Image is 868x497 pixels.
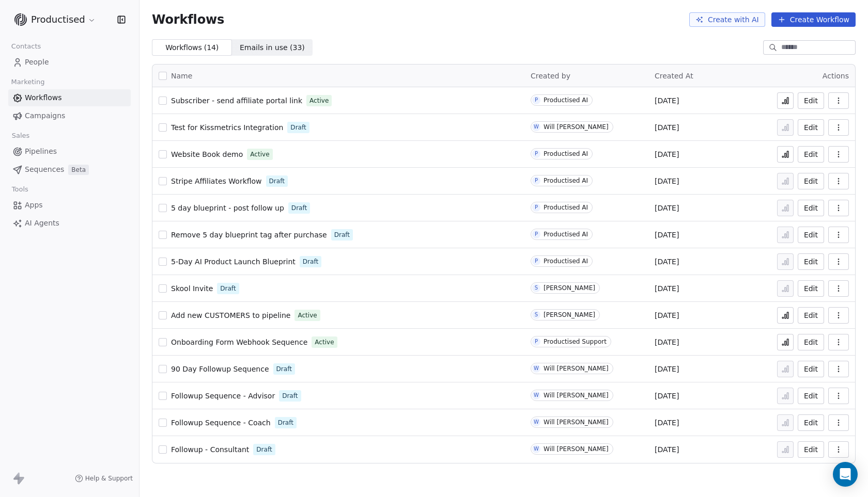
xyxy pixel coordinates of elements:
[8,215,131,232] a: AI Agents
[544,392,609,399] div: Will [PERSON_NAME]
[25,146,57,157] span: Pipelines
[171,71,192,82] span: Name
[534,364,539,373] div: W
[535,177,538,185] div: P
[535,230,538,238] div: P
[85,474,133,483] span: Help & Support
[7,39,45,54] span: Contacts
[535,96,538,104] div: P
[14,13,27,26] img: Logo%20(1).svg
[25,110,65,121] span: Campaigns
[798,227,824,243] button: Edit
[655,391,679,401] span: [DATE]
[655,122,679,133] span: [DATE]
[798,307,824,324] button: Edit
[833,462,858,487] div: Open Intercom Messenger
[535,150,538,158] div: P
[798,280,824,297] a: Edit
[798,92,824,109] button: Edit
[25,200,43,211] span: Apps
[535,311,538,319] div: S
[303,257,318,266] span: Draft
[544,123,609,131] div: Will [PERSON_NAME]
[171,311,290,319] span: Add new CUSTOMERS to pipeline
[152,12,224,27] span: Workflows
[8,161,131,178] a: SequencesBeta
[544,258,588,265] div: Productised AI
[171,419,271,427] span: Followup Sequence - Coach
[309,96,329,105] span: Active
[171,149,243,159] a: Website Book demo
[171,203,284,213] a: 5 day blueprint - post follow up
[171,391,275,401] a: Followup Sequence - Advisor
[798,441,824,458] button: Edit
[798,119,824,136] button: Edit
[535,203,538,212] div: P
[171,150,243,158] span: Website Book demo
[823,72,849,80] span: Actions
[655,418,679,428] span: [DATE]
[798,361,824,377] button: Edit
[535,257,538,265] div: P
[250,150,269,159] span: Active
[798,253,824,270] button: Edit
[534,391,539,399] div: W
[291,203,307,213] span: Draft
[655,364,679,374] span: [DATE]
[534,418,539,426] div: W
[171,97,302,105] span: Subscriber - send affiliate portal link
[282,391,298,400] span: Draft
[171,256,296,267] a: 5-Day AI Product Launch Blueprint
[655,72,693,80] span: Created At
[798,414,824,431] button: Edit
[290,123,306,132] span: Draft
[8,107,131,124] a: Campaigns
[544,284,595,292] div: [PERSON_NAME]
[276,364,292,374] span: Draft
[12,11,98,28] button: Productised
[655,444,679,455] span: [DATE]
[544,419,609,426] div: Will [PERSON_NAME]
[8,54,131,71] a: People
[171,122,283,133] a: Test for Kissmetrics Integration
[534,123,539,131] div: W
[171,176,262,186] a: Stripe Affiliates Workflow
[220,284,236,293] span: Draft
[278,418,293,427] span: Draft
[8,143,131,160] a: Pipelines
[655,149,679,159] span: [DATE]
[68,165,89,175] span: Beta
[171,123,283,132] span: Test for Kissmetrics Integration
[655,310,679,320] span: [DATE]
[544,338,607,345] div: Productised Support
[544,177,588,184] div: Productised AI
[655,256,679,267] span: [DATE]
[535,338,538,346] div: P
[544,150,588,157] div: Productised AI
[315,338,334,347] span: Active
[798,388,824,404] button: Edit
[171,258,296,266] span: 5-Day AI Product Launch Blueprint
[798,146,824,163] button: Edit
[798,173,824,189] button: Edit
[7,182,33,197] span: Tools
[171,364,269,374] a: 90 Day Followup Sequence
[771,12,856,27] button: Create Workflow
[75,474,133,483] a: Help & Support
[298,311,317,320] span: Active
[531,72,570,80] span: Created by
[171,444,249,455] a: Followup - Consultant
[31,13,85,26] span: Productised
[798,334,824,350] button: Edit
[171,177,262,185] span: Stripe Affiliates Workflow
[171,284,213,293] span: Skool Invite
[171,337,307,347] a: Onboarding Form Webhook Sequence
[534,445,539,453] div: W
[25,57,49,68] span: People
